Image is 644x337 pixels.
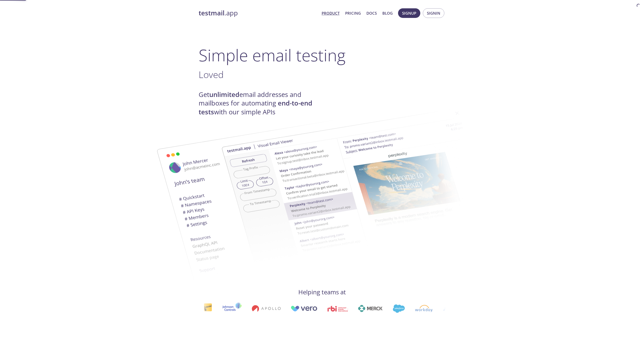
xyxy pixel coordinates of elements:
[398,8,420,18] button: Signup
[393,304,405,313] img: salesforce
[138,117,411,288] img: testmail-email-viewer
[402,10,416,16] span: Signup
[327,306,348,312] img: rbi
[199,90,322,116] h4: Get email addresses and mailboxes for automating with our simple APIs
[427,10,440,16] span: Signin
[252,305,281,312] img: apollo
[199,45,446,65] h1: Simple email testing
[423,8,444,18] button: Signin
[291,306,318,312] img: vero
[222,302,242,315] img: johnsoncontrols
[382,10,393,16] a: Blog
[415,305,433,312] img: workday
[199,99,312,116] strong: end-to-end tests
[345,10,361,16] a: Pricing
[209,90,239,99] strong: unlimited
[199,68,224,81] span: Loved
[366,10,377,16] a: Docs
[358,305,383,312] img: merck
[199,9,224,17] strong: testmail
[199,9,318,17] a: testmail.app
[199,288,446,296] h4: Helping teams at
[322,10,340,16] a: Product
[221,100,495,271] img: testmail-email-viewer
